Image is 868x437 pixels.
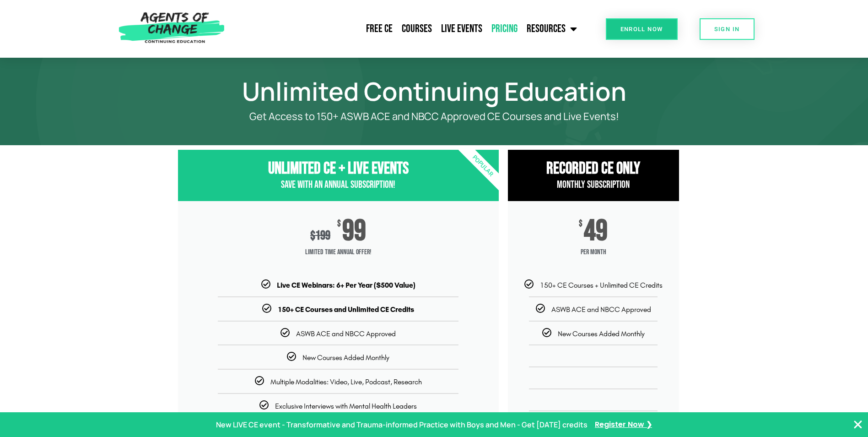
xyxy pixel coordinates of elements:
[397,17,437,40] a: Courses
[275,402,417,410] span: Exclusive Interviews with Mental Health Leaders
[270,377,422,386] span: Multiple Modalities: Video, Live, Podcast, Research
[700,18,755,40] a: SIGN IN
[342,219,366,243] span: 99
[296,329,396,338] span: ASWB ACE and NBCC Approved
[540,281,663,290] span: 150+ CE Courses + Unlimited CE Credits
[714,26,740,32] span: SIGN IN
[579,219,582,229] span: $
[551,305,651,314] span: ASWB ACE and NBCC Approved
[430,113,535,219] div: Popular
[178,159,499,179] h3: Unlimited CE + Live Events
[620,26,663,32] span: Enroll Now
[508,159,679,179] h3: RECORDED CE ONly
[595,418,652,432] a: Register Now ❯
[173,81,695,102] h1: Unlimited Continuing Education
[606,18,678,40] a: Enroll Now
[557,179,630,191] span: Monthly Subscription
[281,179,395,191] span: Save with an Annual Subscription!
[337,219,341,229] span: $
[178,243,499,262] span: Limited Time Annual Offer!
[584,219,608,243] span: 49
[277,281,415,290] b: Live CE Webinars: 6+ Per Year ($500 Value)
[216,418,588,432] p: New LIVE CE event - Transformative and Trauma-informed Practice with Boys and Men - Get [DATE] cr...
[361,17,397,40] a: Free CE
[437,17,487,40] a: Live Events
[302,353,389,362] span: New Courses Added Monthly
[508,243,679,262] span: per month
[852,419,863,430] button: Close Banner
[210,111,658,122] p: Get Access to 150+ ASWB ACE and NBCC Approved CE Courses and Live Events!
[310,228,330,243] div: 199
[229,17,582,40] nav: Menu
[522,17,582,40] a: Resources
[558,329,645,338] span: New Courses Added Monthly
[278,305,414,314] b: 150+ CE Courses and Unlimited CE Credits
[310,228,315,243] span: $
[487,17,522,40] a: Pricing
